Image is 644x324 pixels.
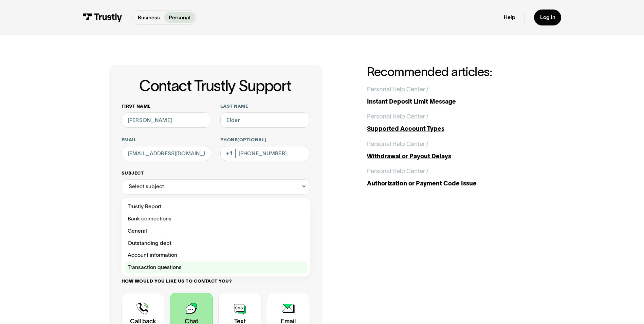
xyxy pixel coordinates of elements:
[128,251,177,260] span: Account information
[540,14,555,21] div: Log in
[122,146,211,161] input: alex@mail.com
[128,239,171,248] span: Outstanding debt
[220,137,310,143] label: Phone
[367,85,428,94] div: Personal Help Center /
[120,77,310,94] h1: Contact Trustly Support
[367,124,535,133] div: Supported Account Types
[367,112,535,133] a: Personal Help Center /Supported Account Types
[122,170,310,176] label: Subject
[367,152,535,161] div: Withdrawal or Payout Delays
[122,103,211,109] label: First name
[122,195,310,277] nav: Select subject
[128,202,161,211] span: Trustly Report
[169,14,190,22] p: Personal
[367,167,428,176] div: Personal Help Center /
[83,13,122,22] img: Trustly Logo
[367,85,535,106] a: Personal Help Center /Instant Deposit Limit Message
[534,10,562,25] a: Log in
[122,137,211,143] label: Email
[367,65,535,78] h2: Recommended articles:
[220,103,310,109] label: Last name
[367,97,535,106] div: Instant Deposit Limit Message
[128,214,171,223] span: Bank connections
[504,14,515,21] a: Help
[220,112,310,128] input: Howard
[220,146,310,161] input: (555) 555-5555
[237,137,266,142] span: (Optional)
[122,278,310,284] label: How would you like us to contact you?
[129,182,164,191] div: Select subject
[128,263,182,272] span: Transaction questions
[128,227,147,236] span: General
[367,140,535,161] a: Personal Help Center /Withdrawal or Payout Delays
[367,167,535,188] a: Personal Help Center /Authorization or Payment Code Issue
[138,14,160,22] p: Business
[164,12,195,23] a: Personal
[122,179,310,195] div: Select subject
[367,179,535,188] div: Authorization or Payment Code Issue
[367,140,428,149] div: Personal Help Center /
[122,112,211,128] input: Alex
[133,12,164,23] a: Business
[367,112,428,121] div: Personal Help Center /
